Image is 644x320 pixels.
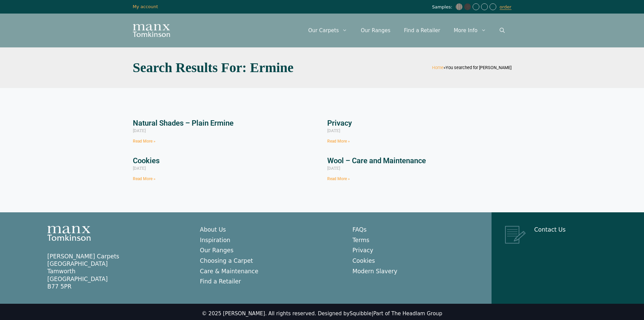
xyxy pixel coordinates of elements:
[133,156,160,165] a: Cookies
[456,3,462,10] img: Cream & Grey Stripe
[133,4,158,9] a: My account
[133,24,170,37] img: Manx Tomkinson
[327,176,350,181] a: Read more about Wool – Care and Maintenance
[432,65,444,70] a: Home
[47,226,91,241] img: Manx Tomkinson Logo
[133,165,146,171] span: [DATE]
[200,226,226,233] a: About Us
[464,3,471,10] img: smokey grey tone
[200,268,258,275] a: Care & Maintenance
[327,119,352,127] a: Privacy
[133,119,234,127] a: Natural Shades – Plain Ermine
[302,20,511,41] nav: Primary
[373,311,442,317] a: Part of The Headlam Group
[353,247,374,254] a: Privacy
[327,128,340,133] span: [DATE]
[200,278,241,285] a: Find a Retailer
[500,4,511,10] a: order
[353,226,367,233] a: FAQs
[200,247,233,254] a: Our Ranges
[133,176,156,181] a: Read more about Cookies
[327,156,426,165] a: Wool – Care and Maintenance
[397,20,447,41] a: Find a Retailer
[133,61,319,74] h1: Search Results for: ermine
[327,165,340,171] span: [DATE]
[200,237,230,243] a: Inspiration
[200,257,253,264] a: Choosing a Carpet
[447,20,493,41] a: More Info
[432,4,454,10] span: Samples:
[353,257,375,264] a: Cookies
[353,237,369,243] a: Terms
[432,65,511,70] span: »
[47,253,186,290] p: [PERSON_NAME] Carpets [GEOGRAPHIC_DATA] Tamworth [GEOGRAPHIC_DATA] B77 5PR
[327,139,350,144] a: Read more about Privacy
[446,65,511,70] span: You searched for [PERSON_NAME]
[133,128,146,133] span: [DATE]
[354,20,397,41] a: Our Ranges
[493,20,511,41] a: Open Search Bar
[302,20,354,41] a: Our Carpets
[350,311,372,317] a: Squibble
[353,268,398,275] a: Modern Slavery
[534,226,566,233] a: Contact Us
[202,311,442,317] div: © 2025 [PERSON_NAME]. All rights reserved. Designed by |
[133,139,156,144] a: Read more about Natural Shades – Plain Ermine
